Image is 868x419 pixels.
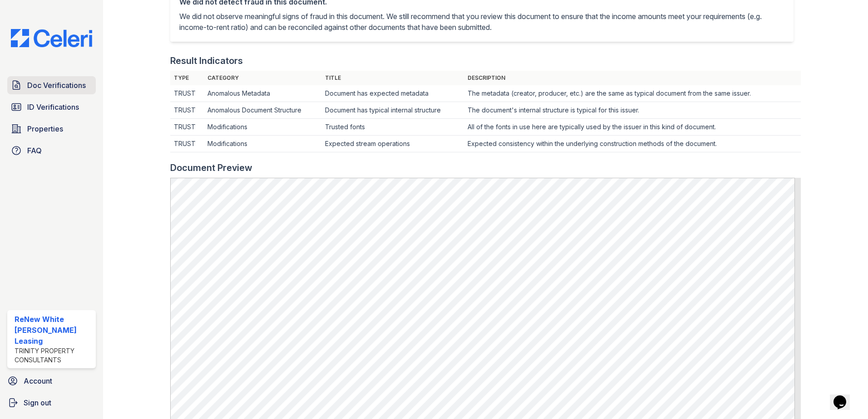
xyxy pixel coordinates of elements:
td: The document's internal structure is typical for this issuer. [464,102,801,119]
td: Document has typical internal structure [321,102,464,119]
span: Doc Verifications [27,80,86,91]
a: Sign out [4,394,99,412]
td: Expected consistency within the underlying construction methods of the document. [464,136,801,152]
div: Trinity Property Consultants [15,346,92,365]
td: TRUST [170,85,204,102]
th: Type [170,71,204,85]
td: All of the fonts in use here are typically used by the issuer in this kind of document. [464,119,801,136]
td: Anomalous Metadata [204,85,321,102]
a: ID Verifications [7,98,96,116]
td: Modifications [204,136,321,152]
span: Properties [27,123,63,134]
td: Expected stream operations [321,136,464,152]
td: Anomalous Document Structure [204,102,321,119]
td: TRUST [170,102,204,119]
span: Sign out [24,397,51,408]
a: Properties [7,120,96,138]
td: TRUST [170,119,204,136]
a: Doc Verifications [7,76,96,94]
th: Description [464,71,801,85]
td: Document has expected metadata [321,85,464,102]
span: Account [24,375,52,386]
td: The metadata (creator, producer, etc.) are the same as typical document from the same issuer. [464,85,801,102]
span: ID Verifications [27,102,79,112]
span: FAQ [27,145,42,156]
td: Modifications [204,119,321,136]
th: Title [321,71,464,85]
a: Account [4,372,99,390]
div: Result Indicators [170,54,243,67]
p: We did not observe meaningful signs of fraud in this document. We still recommend that you review... [179,11,784,33]
img: CE_Logo_Blue-a8612792a0a2168367f1c8372b55b34899dd931a85d93a1a3d3e32e68fde9ad4.png [4,29,99,47]
div: ReNew White [PERSON_NAME] Leasing [15,314,92,346]
iframe: chat widget [830,383,859,410]
a: FAQ [7,141,96,160]
div: Document Preview [170,161,252,174]
th: Category [204,71,321,85]
td: Trusted fonts [321,119,464,136]
td: TRUST [170,136,204,152]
